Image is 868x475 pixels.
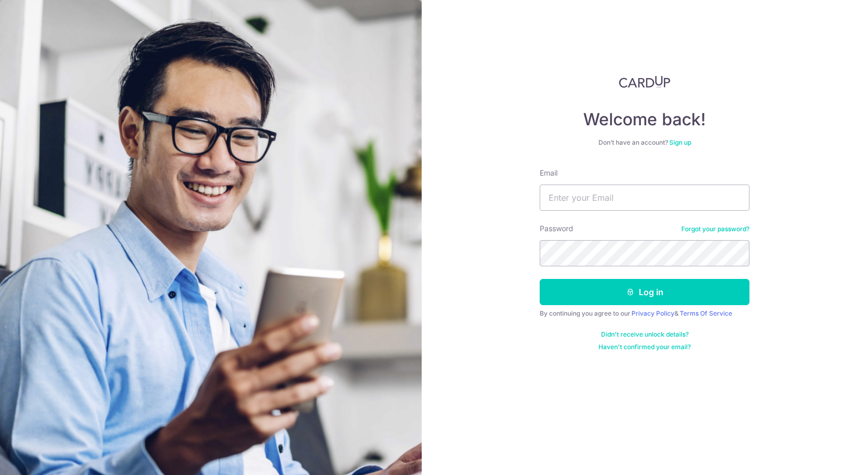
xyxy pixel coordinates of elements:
[601,330,689,339] a: Didn't receive unlock details?
[540,109,749,130] h4: Welcome back!
[540,185,749,211] input: Enter your Email
[540,138,749,147] div: Don’t have an account?
[540,309,749,318] div: By continuing you agree to our &
[669,138,691,146] a: Sign up
[619,75,670,88] img: CardUp Logo
[540,223,573,234] label: Password
[631,309,674,317] a: Privacy Policy
[680,309,732,317] a: Terms Of Service
[598,343,691,351] a: Haven't confirmed your email?
[540,279,749,305] button: Log in
[681,225,749,233] a: Forgot your password?
[540,168,558,178] label: Email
